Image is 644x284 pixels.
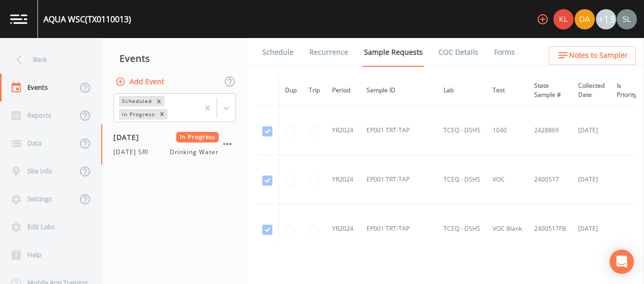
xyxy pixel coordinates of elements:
td: 2428869 [528,106,572,155]
td: 2400517 [528,155,572,204]
div: Remove In Progress [156,109,168,120]
td: TCEQ - DSHS [437,106,487,155]
th: Collected Date [572,75,611,106]
img: logo [10,14,27,24]
div: David Weber [574,9,595,29]
div: Events [101,46,248,71]
a: [DATE]In Progress[DATE] SRIDrinking Water [101,124,248,165]
th: State Sample # [528,75,572,106]
div: In Progress [119,109,156,120]
td: YR2024 [326,106,360,155]
div: Remove Scheduled [153,96,165,106]
th: Trip [303,75,326,106]
a: Schedule [261,38,295,66]
div: Open Intercom Messenger [610,250,634,274]
td: VOC [487,155,528,204]
button: Notes to Sampler [549,46,636,65]
td: [DATE] [572,204,611,254]
td: YR2024 [326,204,360,254]
td: YR2024 [326,155,360,204]
img: 9c4450d90d3b8045b2e5fa62e4f92659 [553,9,574,29]
span: In Progress [176,132,219,143]
th: Lab [437,75,487,106]
img: a84961a0472e9debc750dd08a004988d [575,9,595,29]
span: Drinking Water [170,148,219,157]
td: [DATE] [572,155,611,204]
button: Add Event [113,73,168,91]
td: TCEQ - DSHS [437,204,487,254]
td: [DATE] [572,106,611,155]
a: Recurrence [308,38,350,66]
th: Period [326,75,360,106]
a: Sample Requests [363,38,424,67]
div: Scheduled [119,96,153,106]
td: EP001 TRT-TAP [360,204,437,254]
span: [DATE] SRI [113,148,154,157]
td: 2400517FB [528,204,572,254]
a: Forms [493,38,516,66]
td: TCEQ - DSHS [437,155,487,204]
img: 0d5b2d5fd6ef1337b72e1b2735c28582 [617,9,637,29]
div: +13 [596,9,616,29]
th: Test [487,75,528,106]
th: Sample ID [360,75,437,106]
th: Dup [279,75,303,106]
td: 1040 [487,106,528,155]
span: Notes to Sampler [569,49,628,62]
a: COC Details [437,38,480,66]
div: AQUA WSC (TX0110013) [44,13,131,25]
td: EP001 TRT-TAP [360,155,437,204]
td: VOC Blank [487,204,528,254]
div: Kler Teran [553,9,574,29]
span: [DATE] [113,132,146,143]
td: EP001 TRT-TAP [360,106,437,155]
